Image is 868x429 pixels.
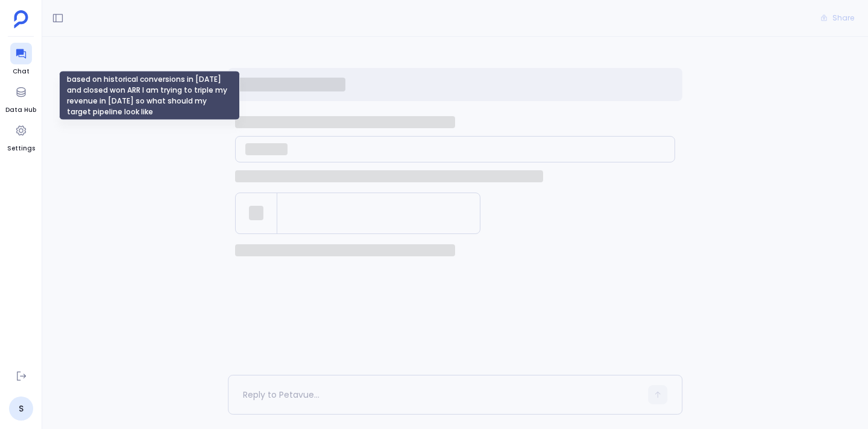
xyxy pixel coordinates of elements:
[9,397,33,421] a: S
[5,81,36,115] a: Data Hub
[5,105,36,115] span: Data Hub
[7,120,35,153] a: Settings
[7,144,35,153] span: Settings
[59,71,240,120] div: based on historical conversions in [DATE] and closed won ARR I am trying to triple my revenue in ...
[10,43,32,76] a: Chat
[10,67,32,76] span: Chat
[14,10,28,28] img: petavue logo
